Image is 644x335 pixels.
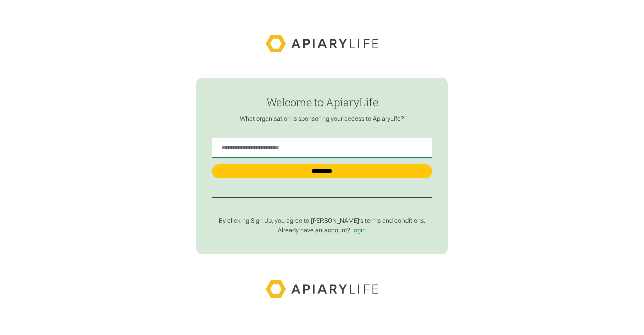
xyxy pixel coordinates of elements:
[212,226,432,234] p: Already have an account?
[196,78,448,254] form: find-employer
[212,96,432,108] h1: Welcome to ApiaryLife
[212,217,432,225] p: By clicking Sign Up, you agree to [PERSON_NAME]’s terms and conditions.
[350,226,366,234] a: Login
[212,115,432,123] p: What organisation is sponsoring your access to ApiaryLife?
